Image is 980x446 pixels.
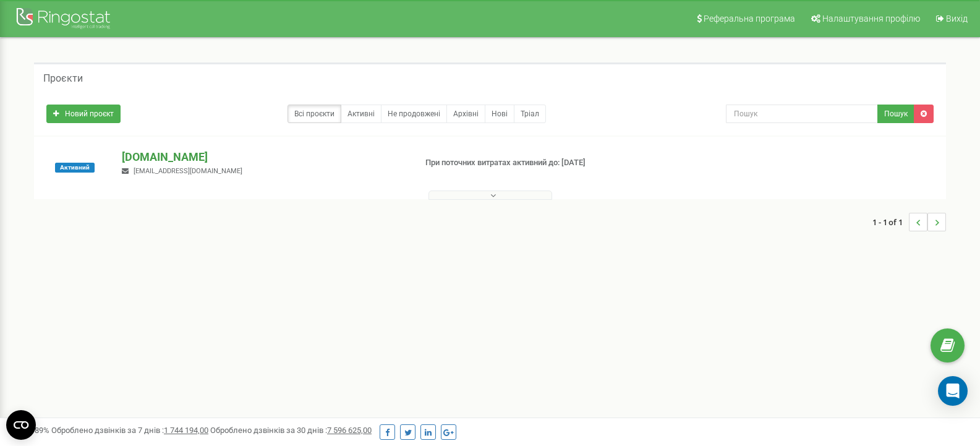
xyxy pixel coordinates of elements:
span: 1 - 1 of 1 [872,213,909,231]
u: 7 596 625,00 [327,426,372,435]
span: Оброблено дзвінків за 7 днів : [51,426,208,435]
button: Пошук [877,105,914,123]
a: Не продовжені [381,105,447,123]
span: Вихід [946,14,968,24]
input: Пошук [726,105,878,123]
a: Всі проєкти [288,105,341,123]
span: Активний [55,163,95,173]
div: Open Intercom Messenger [938,376,968,406]
a: Архівні [446,105,485,123]
a: Активні [341,105,381,123]
a: Нові [485,105,514,123]
a: Новий проєкт [46,105,121,123]
p: При поточних витратах активний до: [DATE] [425,157,633,169]
u: 1 744 194,00 [164,426,208,435]
a: Тріал [514,105,546,123]
h5: Проєкти [43,73,83,84]
p: [DOMAIN_NAME] [122,149,405,165]
span: Налаштування профілю [822,14,920,24]
span: Реферальна програма [704,14,795,24]
span: [EMAIL_ADDRESS][DOMAIN_NAME] [134,167,242,175]
span: Оброблено дзвінків за 30 днів : [210,426,372,435]
nav: ... [872,200,946,244]
button: Open CMP widget [6,410,36,440]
